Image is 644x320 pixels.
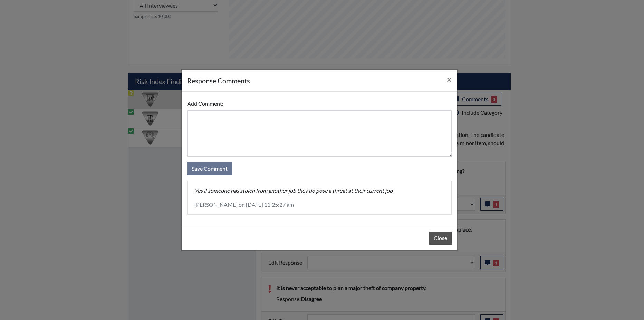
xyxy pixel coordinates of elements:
p: [PERSON_NAME] on [DATE] 11:25:27 am [194,200,444,209]
button: Close [441,70,457,89]
button: Save Comment [187,162,232,175]
h5: response Comments [187,75,250,86]
span: × [447,74,452,84]
label: Add Comment: [187,97,223,110]
button: Close [429,232,452,245]
p: Yes if someone has stolen from another job they do pose a threat at their current job [194,187,444,195]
